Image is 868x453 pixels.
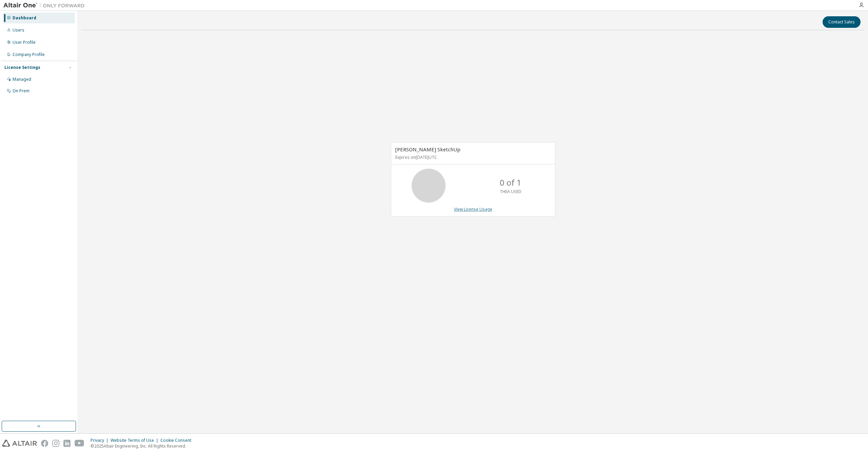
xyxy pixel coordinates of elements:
[91,443,195,449] p: © 2025 Altair Engineering, Inc. All Rights Reserved.
[52,440,59,447] img: instagram.svg
[13,27,24,33] div: Users
[2,440,37,447] img: altair_logo.svg
[823,16,861,28] button: Contact Sales
[3,2,88,9] img: Altair One
[500,177,521,188] p: 0 of 1
[13,40,36,45] div: User Profile
[395,154,549,160] p: Expires on [DATE] UTC
[13,15,36,21] div: Dashboard
[13,77,31,82] div: Managed
[4,65,40,70] div: License Settings
[111,438,160,443] div: Website Terms of Use
[395,146,460,153] span: [PERSON_NAME] SketchUp
[41,440,48,447] img: facebook.svg
[91,438,111,443] div: Privacy
[13,88,29,94] div: On Prem
[63,440,71,447] img: linkedin.svg
[75,440,84,447] img: youtube.svg
[454,206,492,212] a: View License Usage
[13,52,45,57] div: Company Profile
[160,438,195,443] div: Cookie Consent
[500,189,521,194] p: THEA USED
